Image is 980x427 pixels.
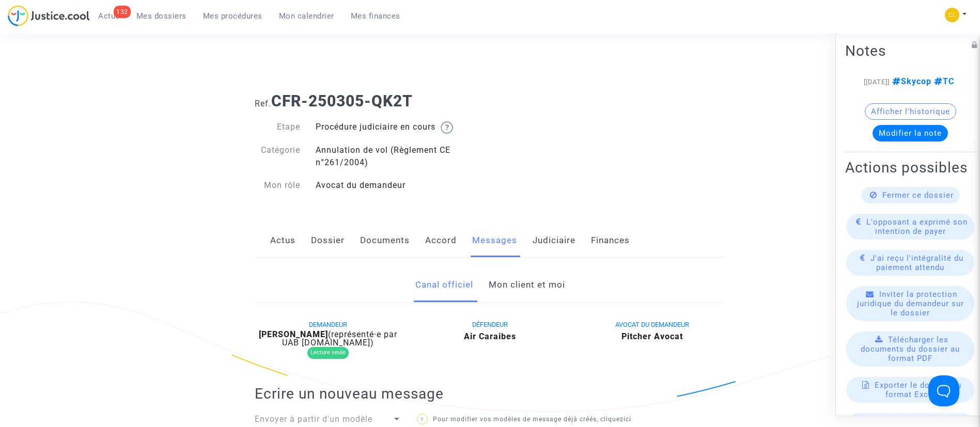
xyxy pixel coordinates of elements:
[945,8,959,22] img: 6fca9af68d76bfc0a5525c74dfee314f
[282,329,397,347] span: (représenté·e par UAB [DOMAIN_NAME])
[255,414,372,424] span: Envoyer à partir d'un modèle
[425,224,457,258] a: Accord
[591,224,630,258] a: Finances
[98,11,120,21] span: Actus
[845,41,975,59] h2: Notes
[621,331,683,341] b: Pitcher Avocat
[882,190,954,199] span: Fermer ce dossier
[360,224,410,258] a: Documents
[247,121,308,134] div: Etape
[270,224,295,258] a: Actus
[931,76,954,86] span: TC
[255,385,725,403] h2: Ecrire un nouveau message
[255,99,271,108] span: Ref.
[866,217,968,235] span: L'opposant a exprimé son intention de payer
[271,8,343,24] a: Mon calendrier
[114,6,131,18] div: 132
[873,124,948,141] button: Modifier la note
[259,329,328,339] b: [PERSON_NAME]
[441,121,453,134] img: help.svg
[421,417,424,422] span: ?
[861,335,960,362] span: Télécharger les documents du dossier au format PDF
[415,268,473,302] a: Canal officiel
[247,144,308,169] div: Catégorie
[271,92,413,110] b: CFR-250305-QK2T
[624,416,631,423] a: ici
[311,224,345,258] a: Dossier
[864,77,890,85] span: [[DATE]]
[464,331,516,341] b: Air Caraibes
[845,158,975,176] h2: Actions possibles
[533,224,575,258] a: Judiciaire
[308,144,490,169] div: Annulation de vol (Règlement CE n°261/2004)
[279,11,334,21] span: Mon calendrier
[136,11,186,21] span: Mes dossiers
[8,5,90,26] img: jc-logo.svg
[307,347,349,359] div: Lecture seule
[875,380,961,399] span: Exporter le dossier au format Excel
[472,321,508,328] span: DÉFENDEUR
[865,103,956,119] button: Afficher l'historique
[343,8,409,24] a: Mes finances
[90,8,128,24] a: 132Actus
[195,8,271,24] a: Mes procédures
[247,179,308,192] div: Mon rôle
[928,375,959,406] iframe: Help Scout Beacon - Open
[417,413,645,426] p: Pour modifier vos modèles de message déjà créés, cliquez .
[489,268,565,302] a: Mon client et moi
[890,76,931,86] span: Skycop
[203,11,262,21] span: Mes procédures
[309,321,347,328] span: DEMANDEUR
[308,179,490,192] div: Avocat du demandeur
[128,8,195,24] a: Mes dossiers
[857,289,964,317] span: Inviter la protection juridique du demandeur sur le dossier
[308,121,490,134] div: Procédure judiciaire en cours
[472,224,517,258] a: Messages
[870,253,963,272] span: J'ai reçu l'intégralité du paiement attendu
[615,321,689,328] span: AVOCAT DU DEMANDEUR
[351,11,400,21] span: Mes finances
